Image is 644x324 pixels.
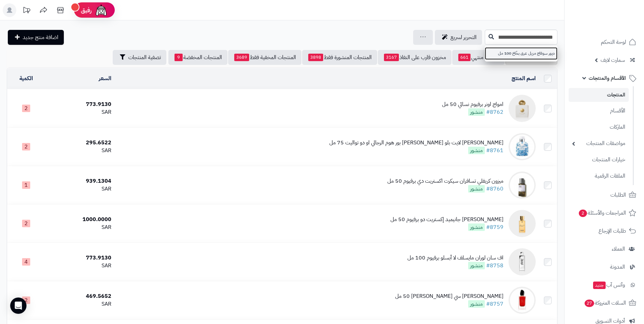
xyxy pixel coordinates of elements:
[468,262,485,269] span: منشور
[48,254,111,262] div: 773.9130
[468,300,485,308] span: منشور
[387,177,503,185] div: ميزون كريفلي تسافران سيكرت اكستريت دي برفيوم 50 مل
[113,50,166,65] button: تصفية المنتجات
[584,298,626,308] span: السلات المتروكة
[22,181,30,189] span: 1
[18,3,35,19] a: تحديثات المنصة
[48,139,111,147] div: 295.6522
[458,54,471,61] span: 661
[486,146,503,155] a: #8761
[593,282,606,289] span: جديد
[486,108,503,116] a: #8762
[569,205,640,221] a: المراجعات والأسئلة2
[612,244,625,254] span: العملاء
[569,169,629,183] a: الملفات الرقمية
[485,47,557,60] a: ديور سوفاج مزيل عرق بخّاخ 100 مل
[19,74,33,83] a: الكمية
[8,30,64,45] a: اضافة منتج جديد
[228,50,301,65] a: المنتجات المخفية فقط3689
[569,120,629,134] a: الماركات
[48,216,111,223] div: 1000.0000
[592,280,625,290] span: وآتس آب
[442,101,503,108] div: امواج اونر برفيوم نسائي 50 مل
[610,262,625,272] span: المدونة
[302,50,377,65] a: المنتجات المنشورة فقط3898
[610,190,626,200] span: الطلبات
[452,50,504,65] a: مخزون منتهي661
[599,226,626,236] span: طلبات الإرجاع
[48,300,111,308] div: SAR
[384,54,399,61] span: 3167
[395,292,503,300] div: [PERSON_NAME] سي [PERSON_NAME] 50 مل
[450,33,477,41] span: التحرير لسريع
[569,152,629,167] a: خيارات المنتجات
[22,143,30,150] span: 2
[407,254,503,262] div: اف سان لوران مايسلف لا أبسلو برفيوم 100 مل
[10,298,26,314] div: Open Intercom Messenger
[468,185,485,193] span: منشور
[48,185,111,193] div: SAR
[509,287,536,314] img: جورجيو أرماني سي باسيوني 50 مل
[486,300,503,308] a: #8757
[509,172,536,199] img: ميزون كريفلي تسافران سيكرت اكستريت دي برفيوم 50 مل
[486,185,503,193] a: #8760
[22,258,30,266] span: 4
[589,73,626,83] span: الأقسام والمنتجات
[48,262,111,270] div: SAR
[509,248,536,275] img: اف سان لوران مايسلف لا أبسلو برفيوم 100 مل
[486,262,503,270] a: #8758
[378,50,452,65] a: مخزون قارب على النفاذ3167
[329,139,503,147] div: [PERSON_NAME] لايت بلو [PERSON_NAME] بور هوم الرجالي او دو تواليت 75 مل
[22,105,30,112] span: 2
[512,74,536,83] a: اسم المنتج
[569,88,629,102] a: المنتجات
[308,54,323,61] span: 3898
[48,223,111,231] div: SAR
[569,34,640,50] a: لوحة التحكم
[468,223,485,231] span: منشور
[569,277,640,293] a: وآتس آبجديد
[22,220,30,227] span: 2
[578,208,626,218] span: المراجعات والأسئلة
[48,101,111,108] div: 773.9130
[579,210,587,217] span: 2
[48,108,111,116] div: SAR
[569,136,629,151] a: مواصفات المنتجات
[598,19,638,33] img: logo-2.png
[168,50,227,65] a: المنتجات المخفضة9
[569,187,640,203] a: الطلبات
[509,133,536,160] img: دولتشي غابانا لايت بلو سمر فايبس بور هوم الرجالي او دو تواليت 75 مل
[48,177,111,185] div: 939.1304
[390,216,503,223] div: [PERSON_NAME] جانيميد إكستريت دو برفيوم 50 مل
[569,104,629,118] a: الأقسام
[48,147,111,155] div: SAR
[174,54,183,61] span: 9
[569,259,640,275] a: المدونة
[234,54,249,61] span: 3689
[585,300,594,307] span: 27
[94,3,108,17] img: ai-face.png
[22,296,30,304] span: 2
[468,147,485,154] span: منشور
[509,210,536,237] img: مارك أنطوان باروا جانيميد إكستريت دو برفيوم 50 مل
[81,6,92,14] span: رفيق
[48,292,111,300] div: 469.5652
[468,108,485,116] span: منشور
[569,241,640,257] a: العملاء
[486,223,503,231] a: #8759
[569,223,640,239] a: طلبات الإرجاع
[128,53,161,61] span: تصفية المنتجات
[23,33,58,41] span: اضافة منتج جديد
[601,55,625,65] span: سمارت لايف
[601,37,626,47] span: لوحة التحكم
[435,30,482,45] a: التحرير لسريع
[509,95,536,122] img: امواج اونر برفيوم نسائي 50 مل
[99,74,111,83] a: السعر
[569,295,640,311] a: السلات المتروكة27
